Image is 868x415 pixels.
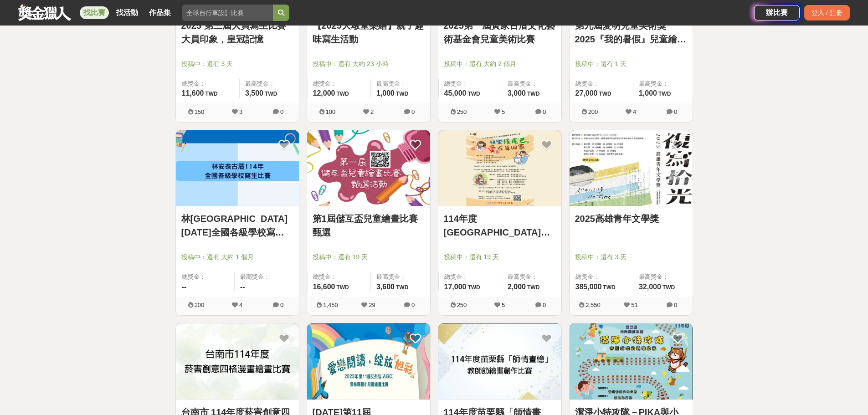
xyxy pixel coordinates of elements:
[411,108,415,115] span: 0
[239,108,242,115] span: 3
[527,91,539,97] span: TWD
[280,302,283,308] span: 0
[804,5,850,20] div: 登入 / 註冊
[336,91,349,97] span: TWD
[113,6,142,19] a: 找活動
[444,59,556,69] span: 投稿中：還有 大約 2 個月
[575,272,627,282] span: 總獎金：
[444,89,467,97] span: 45,000
[307,130,430,206] img: Cover Image
[575,89,598,97] span: 27,000
[502,302,505,308] span: 5
[145,6,175,19] a: 作品集
[181,252,293,262] span: 投稿中：還有 大約 1 個月
[240,272,293,282] span: 最高獎金：
[182,283,187,291] span: --
[307,323,430,400] a: Cover Image
[376,272,425,282] span: 最高獎金：
[754,5,800,20] a: 辦比賽
[376,79,425,88] span: 最高獎金：
[195,108,205,115] span: 150
[376,283,395,291] span: 3,600
[369,302,375,308] span: 29
[658,91,671,97] span: TWD
[663,284,675,291] span: TWD
[176,130,299,207] a: Cover Image
[313,19,425,46] a: 【2025大墩童樂繪】親子趣味寫生活動
[438,130,561,206] img: Cover Image
[370,108,374,115] span: 2
[543,302,546,308] span: 0
[182,79,234,88] span: 總獎金：
[633,108,636,115] span: 4
[438,130,561,207] a: Cover Image
[639,283,661,291] span: 32,000
[280,108,283,115] span: 0
[438,323,561,400] img: Cover Image
[313,283,335,291] span: 16,600
[575,212,687,225] a: 2025高雄青年文學獎
[502,108,505,115] span: 5
[182,272,229,282] span: 總獎金：
[240,283,245,291] span: --
[527,284,539,291] span: TWD
[508,79,556,88] span: 最高獎金：
[181,212,293,239] a: 林[GEOGRAPHIC_DATA][DATE]全國各級學校寫生比賽
[543,108,546,115] span: 0
[313,272,365,282] span: 總獎金：
[444,272,496,282] span: 總獎金：
[444,79,496,88] span: 總獎金：
[599,91,611,97] span: TWD
[575,252,687,262] span: 投稿中：還有 3 天
[575,79,627,88] span: 總獎金：
[265,91,277,97] span: TWD
[195,302,205,308] span: 200
[313,252,425,262] span: 投稿中：還有 19 天
[570,323,693,400] img: Cover Image
[639,89,657,97] span: 1,000
[457,302,467,308] span: 250
[586,302,601,308] span: 2,550
[376,89,395,97] span: 1,000
[603,284,615,291] span: TWD
[639,272,687,282] span: 最高獎金：
[639,79,687,88] span: 最高獎金：
[326,108,336,115] span: 100
[176,130,299,206] img: Cover Image
[313,79,365,88] span: 總獎金：
[181,19,293,46] a: 2025 第三屆大員寫生比賽 大員印象，皇冠記憶
[467,284,480,291] span: TWD
[396,91,408,97] span: TWD
[245,89,263,97] span: 3,500
[674,302,677,308] span: 0
[239,302,242,308] span: 4
[182,89,204,97] span: 11,600
[457,108,467,115] span: 250
[313,212,425,239] a: 第1屆儲互盃兒童繪畫比賽甄選
[508,283,526,291] span: 2,000
[674,108,677,115] span: 0
[444,283,467,291] span: 17,000
[323,302,338,308] span: 1,450
[80,6,109,19] a: 找比賽
[411,302,415,308] span: 0
[575,283,602,291] span: 385,000
[508,272,556,282] span: 最高獎金：
[313,59,425,69] span: 投稿中：還有 大約 23 小時
[396,284,408,291] span: TWD
[570,130,693,207] a: Cover Image
[336,284,349,291] span: TWD
[575,59,687,69] span: 投稿中：還有 1 天
[444,212,556,239] a: 114年度[GEOGRAPHIC_DATA]國中小動物保護教育宣導繪畫比賽 2025
[176,323,299,400] img: Cover Image
[181,59,293,69] span: 投稿中：還有 3 天
[245,79,293,88] span: 最高獎金：
[444,252,556,262] span: 投稿中：還有 19 天
[467,91,480,97] span: TWD
[205,91,217,97] span: TWD
[182,5,273,21] input: 全球自行車設計比賽
[631,302,637,308] span: 51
